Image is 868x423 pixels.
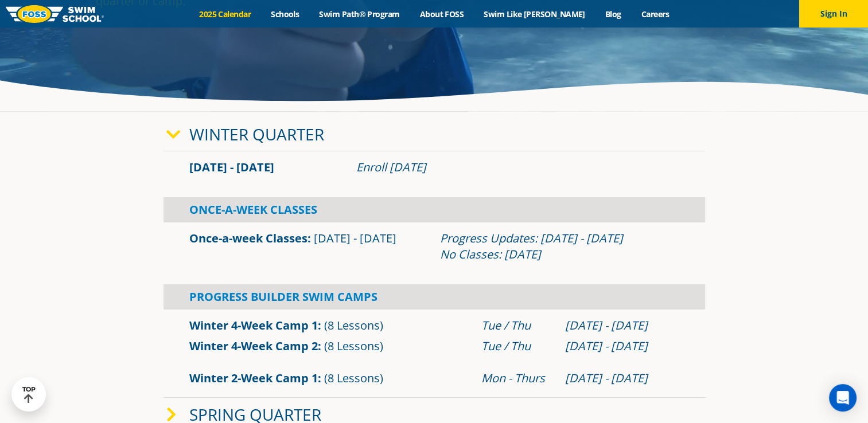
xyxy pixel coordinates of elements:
div: Progress Builder Swim Camps [164,284,705,310]
a: Swim Like [PERSON_NAME] [474,9,595,19]
div: [DATE] - [DATE] [565,338,679,354]
div: [DATE] - [DATE] [565,370,679,386]
a: Winter Quarter [189,123,324,145]
a: Winter 2-Week Camp 1 [189,370,318,386]
a: Blog [595,9,631,19]
a: Schools [261,9,309,19]
div: Open Intercom Messenger [829,384,857,412]
div: Tue / Thu [481,318,554,334]
a: Once-a-week Classes [189,230,308,246]
div: Once-A-Week Classes [164,197,705,222]
span: [DATE] - [DATE] [314,230,396,246]
span: [DATE] - [DATE] [189,159,274,175]
span: (8 Lessons) [324,338,383,354]
div: Tue / Thu [481,338,554,354]
div: Progress Updates: [DATE] - [DATE] No Classes: [DATE] [440,230,679,263]
a: About FOSS [410,9,474,19]
div: Enroll [DATE] [356,159,679,175]
a: Winter 4-Week Camp 1 [189,318,318,333]
img: FOSS Swim School Logo [6,5,104,23]
div: Mon - Thurs [481,370,554,386]
a: Winter 4-Week Camp 2 [189,338,318,354]
span: (8 Lessons) [324,370,383,386]
span: (8 Lessons) [324,318,383,333]
div: [DATE] - [DATE] [565,318,679,334]
a: Swim Path® Program [309,9,410,19]
a: 2025 Calendar [189,9,261,19]
div: TOP [22,386,36,404]
a: Careers [631,9,679,19]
